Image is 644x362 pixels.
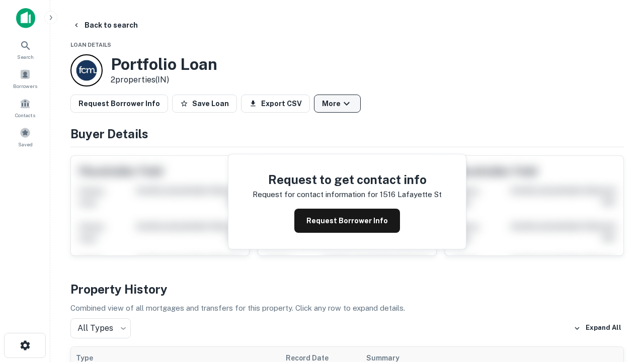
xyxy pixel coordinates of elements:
div: All Types [70,318,131,338]
span: Search [17,53,34,61]
span: Loan Details [70,42,111,48]
p: 2 properties (IN) [111,74,217,86]
button: Expand All [571,321,624,336]
a: Contacts [3,94,47,121]
button: Request Borrower Info [294,209,400,233]
p: Request for contact information for [253,189,378,201]
h3: Portfolio Loan [111,55,217,74]
h4: Property History [70,280,624,298]
button: More [314,95,361,113]
h4: Request to get contact info [253,170,442,189]
a: Saved [3,123,47,150]
a: Borrowers [3,65,47,92]
p: Combined view of all mortgages and transfers for this property. Click any row to expand details. [70,302,624,314]
span: Contacts [15,111,35,119]
span: Borrowers [13,82,37,90]
p: 1516 lafayette st [380,189,442,201]
button: Back to search [68,16,142,34]
img: capitalize-icon.png [16,8,35,28]
button: Save Loan [172,95,237,113]
button: Export CSV [241,95,310,113]
a: Search [3,36,47,63]
iframe: Chat Widget [594,282,644,330]
span: Saved [18,140,33,148]
button: Request Borrower Info [70,95,168,113]
h4: Buyer Details [70,125,624,143]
